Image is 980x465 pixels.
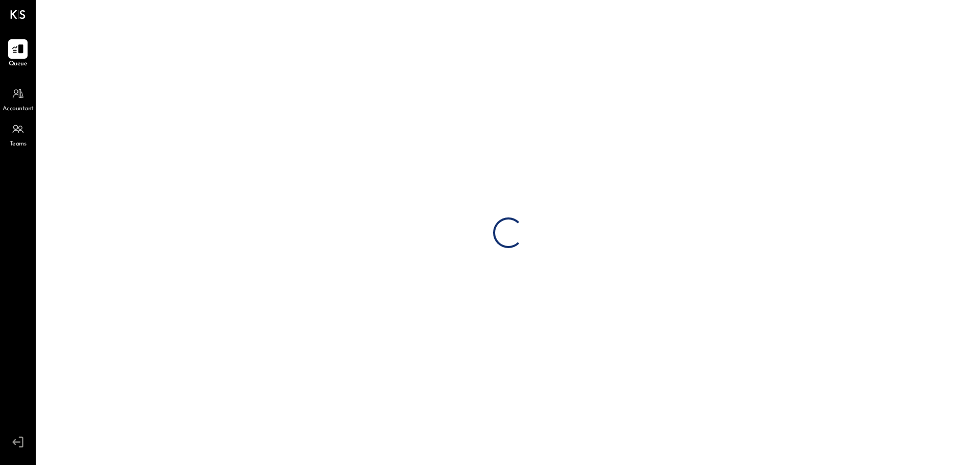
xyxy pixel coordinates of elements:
[1,39,35,69] a: Queue
[1,84,35,114] a: Accountant
[9,60,28,69] span: Queue
[10,140,27,149] span: Teams
[3,105,34,114] span: Accountant
[1,119,35,149] a: Teams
